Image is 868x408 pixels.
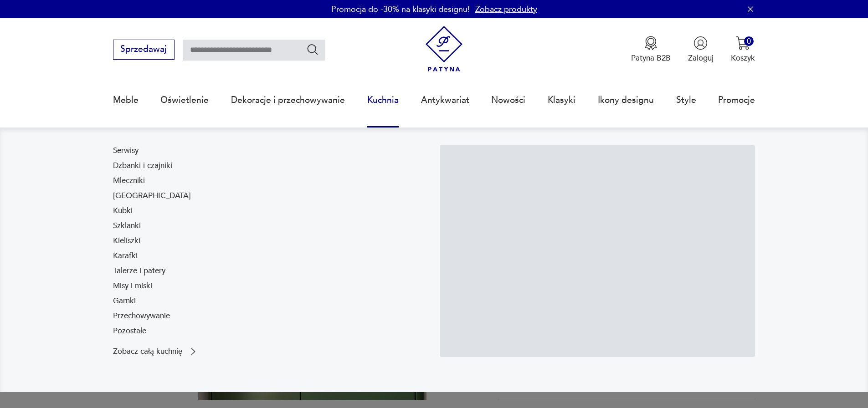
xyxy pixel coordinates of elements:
[113,346,199,357] a: Zobacz całą kuchnię
[491,79,525,121] a: Nowości
[113,250,138,261] a: Karafki
[113,79,139,121] a: Meble
[113,46,175,54] a: Sprzedawaj
[731,36,755,63] button: 0Koszyk
[160,79,209,121] a: Oświetlenie
[688,53,714,63] p: Zaloguj
[644,36,658,50] img: Ikona medalu
[331,4,470,15] p: Promocja do -30% na klasyki designu!
[113,205,133,216] a: Kubki
[598,79,654,121] a: Ikony designu
[113,311,170,321] a: Przechowywanie
[113,190,191,201] a: [GEOGRAPHIC_DATA]
[631,36,671,63] a: Ikona medaluPatyna B2B
[421,26,467,72] img: Patyna - sklep z meblami i dekoracjami vintage
[367,79,399,121] a: Kuchnia
[548,79,575,121] a: Klasyki
[113,145,139,156] a: Serwisy
[631,53,671,63] p: Patyna B2B
[113,175,145,186] a: Mleczniki
[475,4,537,15] a: Zobacz produkty
[113,348,182,355] p: Zobacz całą kuchnię
[731,53,755,63] p: Koszyk
[718,79,755,121] a: Promocje
[113,280,152,291] a: Misy i miski
[113,296,136,306] a: Garnki
[113,265,165,276] a: Talerze i patery
[744,36,754,46] div: 0
[631,36,671,63] button: Patyna B2B
[688,36,714,63] button: Zaloguj
[113,160,172,171] a: Dzbanki i czajniki
[736,36,750,50] img: Ikona koszyka
[693,36,708,50] img: Ikonka użytkownika
[421,79,469,121] a: Antykwariat
[306,43,319,56] button: Szukaj
[113,220,141,231] a: Szklanki
[113,326,146,337] a: Pozostałe
[231,79,345,121] a: Dekoracje i przechowywanie
[113,235,140,246] a: Kieliszki
[676,79,696,121] a: Style
[113,40,175,60] button: Sprzedawaj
